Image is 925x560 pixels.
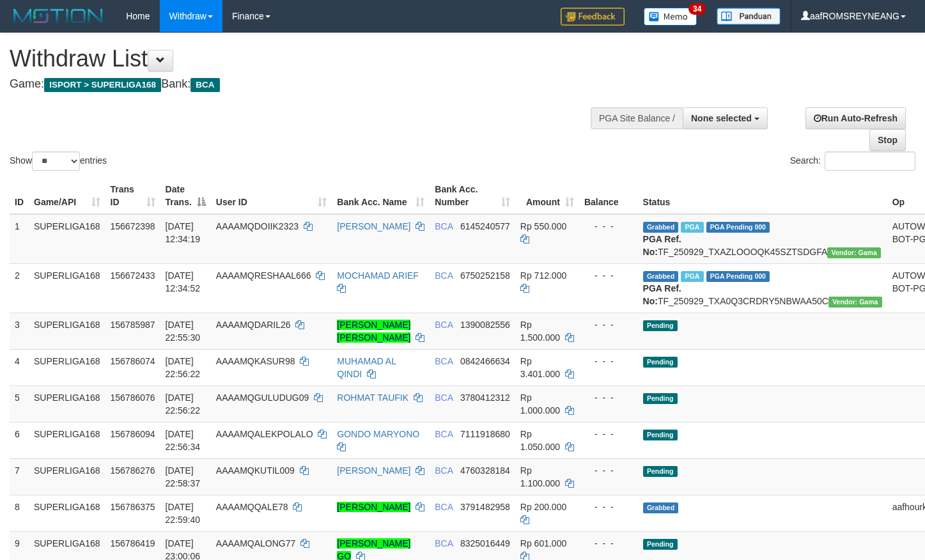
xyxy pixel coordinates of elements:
div: - - - [584,537,633,550]
span: BCA [435,270,453,281]
span: AAAAMQKUTIL009 [216,465,295,476]
a: [PERSON_NAME] [337,221,410,231]
th: User ID: activate to sort column ascending [211,178,332,214]
span: Pending [643,430,678,440]
span: 156672398 [111,221,155,231]
span: PGA Pending [706,222,770,233]
div: - - - [584,391,633,404]
span: [DATE] 22:58:37 [166,465,201,488]
a: [PERSON_NAME] [337,502,410,512]
th: Balance [579,178,638,214]
td: SUPERLIGA168 [29,263,105,313]
label: Search: [790,152,915,171]
span: 156786419 [111,538,155,548]
a: MOCHAMAD ARIEF [337,270,419,281]
span: AAAAMQGULUDUG09 [216,393,309,403]
a: ROHMAT TAUFIK [337,393,408,403]
span: [DATE] 22:56:34 [166,429,201,452]
span: None selected [691,113,752,123]
span: [DATE] 22:56:22 [166,393,201,416]
span: 156786094 [111,429,155,439]
span: Grabbed [643,502,679,513]
td: TF_250929_TXAZLOOOQK45SZTSDGFA [638,214,887,264]
a: MUHAMAD AL QINDI [337,356,396,379]
span: Copy 4760328184 to clipboard [460,465,510,476]
span: Copy 1390082556 to clipboard [460,320,510,330]
span: Rp 712.000 [520,270,566,281]
span: Copy 3780412312 to clipboard [460,393,510,403]
span: Grabbed [643,271,679,282]
td: 2 [10,263,29,313]
th: Game/API: activate to sort column ascending [29,178,105,214]
h4: Game: Bank: [10,78,604,91]
span: [DATE] 22:56:22 [166,356,201,379]
span: 34 [688,3,706,15]
td: 1 [10,214,29,264]
th: Bank Acc. Number: activate to sort column ascending [430,178,515,214]
input: Search: [825,152,915,171]
span: 156672433 [111,270,155,281]
span: BCA [435,429,453,439]
div: - - - [584,269,633,282]
span: 156786276 [111,465,155,476]
span: BCA [435,320,453,330]
span: Pending [643,357,678,368]
span: Copy 6145240577 to clipboard [460,221,510,231]
td: 8 [10,495,29,531]
td: SUPERLIGA168 [29,495,105,531]
a: [PERSON_NAME] [PERSON_NAME] [337,320,410,343]
a: Stop [869,129,906,151]
select: Showentries [32,152,80,171]
span: [DATE] 22:55:30 [166,320,201,343]
td: 7 [10,458,29,495]
span: Rp 1.500.000 [520,320,560,343]
span: [DATE] 22:59:40 [166,502,201,525]
span: BCA [435,502,453,512]
th: ID [10,178,29,214]
td: SUPERLIGA168 [29,349,105,385]
button: None selected [683,107,768,129]
span: [DATE] 12:34:52 [166,270,201,293]
span: BCA [435,356,453,366]
span: BCA [435,465,453,476]
td: SUPERLIGA168 [29,458,105,495]
span: Pending [643,393,678,404]
span: 156785987 [111,320,155,330]
b: PGA Ref. No: [643,283,681,306]
span: Marked by aafsoycanthlai [681,271,703,282]
th: Amount: activate to sort column ascending [515,178,579,214]
td: SUPERLIGA168 [29,214,105,264]
span: Pending [643,539,678,550]
span: Rp 550.000 [520,221,566,231]
td: 6 [10,422,29,458]
span: AAAAMQDARIL26 [216,320,291,330]
span: Rp 3.401.000 [520,356,560,379]
span: Rp 1.000.000 [520,393,560,416]
th: Bank Acc. Name: activate to sort column ascending [332,178,430,214]
span: BCA [435,393,453,403]
span: 156786074 [111,356,155,366]
span: Rp 1.050.000 [520,429,560,452]
img: Feedback.jpg [561,8,625,26]
span: Pending [643,466,678,477]
span: AAAAMQDOIIK2323 [216,221,299,231]
div: - - - [584,220,633,233]
img: panduan.png [717,8,781,25]
label: Show entries [10,152,107,171]
div: - - - [584,464,633,477]
span: Vendor URL: https://trx31.1velocity.biz [827,247,881,258]
a: [PERSON_NAME] [337,465,410,476]
span: AAAAMQALONG77 [216,538,296,548]
span: Copy 8325016449 to clipboard [460,538,510,548]
td: 5 [10,385,29,422]
span: Grabbed [643,222,679,233]
div: - - - [584,318,633,331]
td: SUPERLIGA168 [29,313,105,349]
div: - - - [584,428,633,440]
span: Pending [643,320,678,331]
span: AAAAMQQALE78 [216,502,288,512]
span: 156786375 [111,502,155,512]
span: BCA [190,78,219,92]
td: SUPERLIGA168 [29,385,105,422]
span: ISPORT > SUPERLIGA168 [44,78,161,92]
